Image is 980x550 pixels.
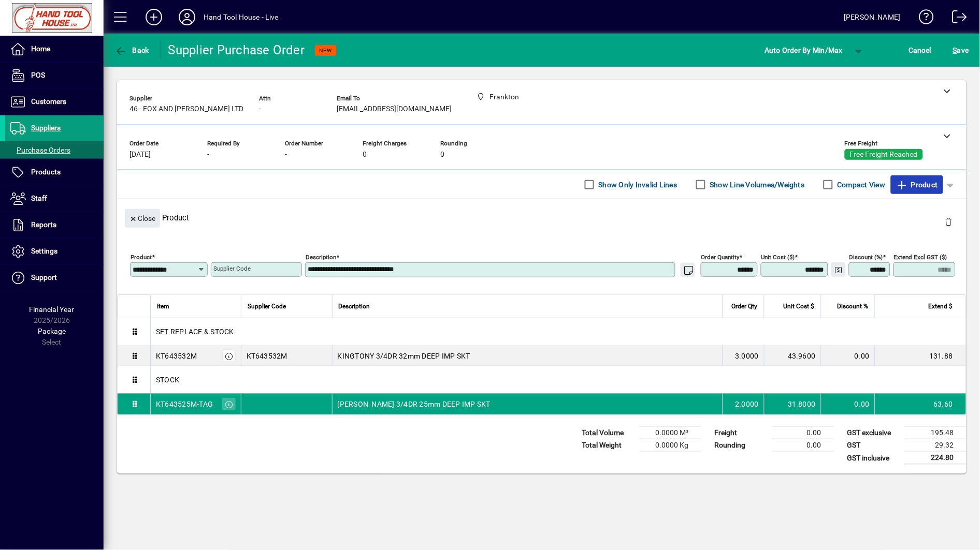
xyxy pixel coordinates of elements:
[31,220,56,229] span: Reports
[950,41,972,60] button: Save
[213,265,251,272] mat-label: Supplier Code
[875,346,966,366] td: 131.88
[30,305,75,314] span: Financial Year
[764,394,821,414] td: 31.8000
[31,71,45,79] span: POS
[772,427,834,439] td: 0.00
[285,151,287,159] span: -
[338,399,491,409] span: [PERSON_NAME] 3/4DR 25mm DEEP IMP SKT
[117,199,967,236] div: Product
[440,151,444,159] span: 0
[577,427,639,439] td: Total Volume
[639,427,701,439] td: 0.0000 M³
[761,254,795,261] mat-label: Unit Cost ($)
[765,42,843,58] span: Auto Order By Min/Max
[844,9,901,25] div: [PERSON_NAME]
[168,42,305,58] div: Supplier Purchase Order
[911,2,934,36] a: Knowledge Base
[125,209,160,228] button: Close
[31,194,47,202] span: Staff
[764,346,821,366] td: 43.9600
[701,254,740,261] mat-label: Order Quantity
[953,46,957,54] span: S
[248,301,286,312] span: Supplier Code
[112,41,152,60] button: Back
[338,351,470,361] span: KINGTONY 3/4DR 32mm DEEP IMP SKT
[5,89,104,115] a: Customers
[904,427,967,439] td: 195.48
[896,176,938,193] span: Product
[157,301,169,312] span: Item
[31,168,61,176] span: Products
[944,2,967,36] a: Logout
[122,213,163,222] app-page-header-button: Close
[114,46,149,54] span: Back
[784,301,815,312] span: Unit Cost $
[306,254,336,261] mat-label: Description
[5,36,104,62] a: Home
[5,212,104,238] a: Reports
[842,452,904,465] td: GST inclusive
[170,8,204,26] button: Profile
[131,254,152,261] mat-label: Product
[842,439,904,452] td: GST
[909,42,932,58] span: Cancel
[723,394,764,414] td: 2.0000
[10,146,70,154] span: Purchase Orders
[577,439,639,452] td: Total Weight
[241,346,332,366] td: KT643532M
[31,273,57,281] span: Support
[849,254,883,261] mat-label: Discount (%)
[31,124,61,132] span: Suppliers
[38,327,66,335] span: Package
[259,105,261,113] span: -
[821,346,875,366] td: 0.00
[104,41,161,60] app-page-header-button: Back
[31,247,57,255] span: Settings
[772,439,834,452] td: 0.00
[204,9,279,25] div: Hand Tool House - Live
[894,254,947,261] mat-label: Extend excl GST ($)
[904,439,967,452] td: 29.32
[929,301,953,312] span: Extend $
[708,180,805,190] label: Show Line Volumes/Weights
[850,151,918,159] span: Free Freight Reached
[156,351,197,361] div: KT643532M
[337,105,452,113] span: [EMAIL_ADDRESS][DOMAIN_NAME]
[129,105,243,113] span: 46 - FOX AND [PERSON_NAME] LTD
[759,41,848,60] button: Auto Order By Min/Max
[129,151,151,159] span: [DATE]
[597,180,678,190] label: Show Only Invalid Lines
[31,97,66,106] span: Customers
[151,366,966,393] div: STOCK
[31,44,50,53] span: Home
[821,394,875,414] td: 0.00
[156,399,213,409] div: KT643525M-TAG
[936,209,961,234] button: Delete
[5,265,104,291] a: Support
[5,239,104,264] a: Settings
[904,452,967,465] td: 224.80
[875,394,966,414] td: 63.60
[639,439,701,452] td: 0.0000 Kg
[710,427,772,439] td: Freight
[953,42,969,58] span: ave
[732,301,758,312] span: Order Qty
[137,8,170,26] button: Add
[842,427,904,439] td: GST exclusive
[5,186,104,212] a: Staff
[831,262,846,277] button: Change Price Levels
[5,159,104,185] a: Products
[207,151,209,159] span: -
[891,175,943,194] button: Product
[723,346,764,366] td: 3.0000
[710,439,772,452] td: Rounding
[363,151,367,159] span: 0
[835,180,886,190] label: Compact View
[319,47,332,54] span: NEW
[5,63,104,88] a: POS
[151,318,966,345] div: SET REPLACE & STOCK
[936,217,961,226] app-page-header-button: Delete
[906,41,934,60] button: Cancel
[5,141,104,159] a: Purchase Orders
